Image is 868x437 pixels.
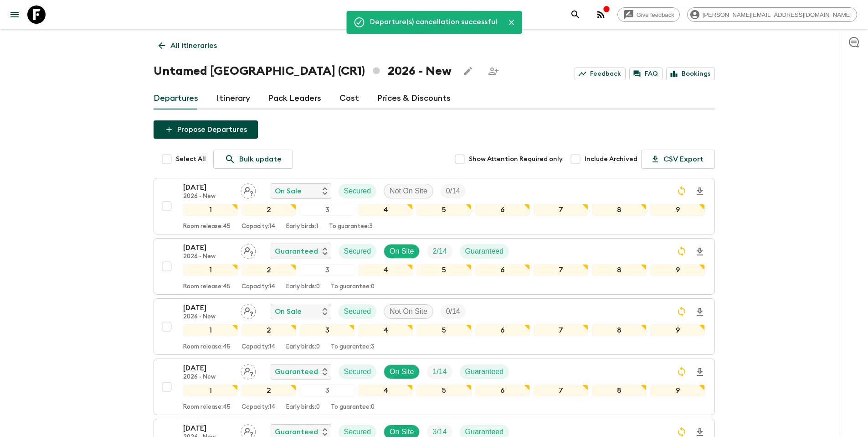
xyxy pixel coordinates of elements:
[329,223,373,230] p: To guarantee: 3
[183,423,233,434] p: [DATE]
[183,182,233,193] p: [DATE]
[241,343,275,351] p: Capacity: 14
[475,204,530,216] div: 6
[676,246,687,257] svg: Sync Required - Changes detected
[241,324,296,336] div: 2
[358,264,413,276] div: 4
[416,385,471,396] div: 5
[698,11,857,18] span: [PERSON_NAME][EMAIL_ADDRESS][DOMAIN_NAME]
[629,68,663,80] a: FAQ
[416,264,471,276] div: 5
[344,186,371,197] p: Secured
[666,68,715,80] a: Bookings
[465,366,504,377] p: Guaranteed
[390,306,427,317] p: Not On Site
[641,150,715,169] button: CSV Export
[676,186,687,197] svg: Sync Required - Changes detected
[534,264,588,276] div: 7
[183,193,233,200] p: 2026 - New
[427,364,452,379] div: Trip Fill
[241,186,256,193] span: Assign pack leader
[534,385,588,396] div: 7
[566,5,585,24] button: search adventures
[286,404,320,411] p: Early birds: 0
[475,264,530,276] div: 6
[241,204,296,216] div: 2
[170,40,217,51] p: All itineraries
[459,62,477,80] button: Edit this itinerary
[339,88,359,109] a: Cost
[390,366,414,377] p: On Site
[275,306,302,317] p: On Sale
[446,186,460,197] p: 0 / 14
[390,186,427,197] p: Not On Site
[694,246,705,257] svg: Download Onboarding
[286,343,320,351] p: Early birds: 0
[344,306,371,317] p: Secured
[687,7,857,22] div: [PERSON_NAME][EMAIL_ADDRESS][DOMAIN_NAME]
[300,385,354,396] div: 3
[358,385,413,396] div: 4
[286,283,320,291] p: Early birds: 0
[154,36,222,55] a: All itineraries
[183,324,238,336] div: 1
[154,298,715,355] button: [DATE]2026 - NewAssign pack leaderOn SaleSecuredNot On SiteTrip Fill123456789Room release:45Capac...
[241,246,256,254] span: Assign pack leader
[241,427,256,434] span: Assign pack leader
[465,246,504,257] p: Guaranteed
[441,304,466,319] div: Trip Fill
[650,385,705,396] div: 9
[650,204,705,216] div: 9
[154,178,715,234] button: [DATE]2026 - NewAssign pack leaderOn SaleSecuredNot On SiteTrip Fill123456789Room release:45Capac...
[183,404,231,411] p: Room release: 45
[344,246,371,257] p: Secured
[216,88,250,109] a: Itinerary
[384,184,433,198] div: Not On Site
[5,5,24,24] button: menu
[617,7,680,22] a: Give feedback
[331,404,375,411] p: To guarantee: 0
[384,244,420,259] div: On Site
[416,324,471,336] div: 5
[176,155,206,164] span: Select All
[592,264,647,276] div: 8
[469,155,563,164] span: Show Attention Required only
[183,302,233,313] p: [DATE]
[241,404,275,411] p: Capacity: 14
[632,11,679,18] span: Give feedback
[484,62,503,80] span: Share this itinerary
[241,367,256,374] span: Assign pack leader
[694,367,705,378] svg: Download Onboarding
[241,283,275,291] p: Capacity: 14
[416,204,471,216] div: 5
[300,324,354,336] div: 3
[370,14,497,31] div: Departure(s) cancellation successful
[585,155,637,164] span: Include Archived
[241,223,275,230] p: Capacity: 14
[504,16,518,29] button: Close
[183,264,238,276] div: 1
[241,307,256,314] span: Assign pack leader
[154,62,452,80] h1: Untamed [GEOGRAPHIC_DATA] (CR1) 2026 - New
[339,304,377,319] div: Secured
[339,364,377,379] div: Secured
[154,359,715,415] button: [DATE]2026 - NewAssign pack leaderGuaranteedSecuredOn SiteTrip FillGuaranteed123456789Room releas...
[694,186,705,197] svg: Download Onboarding
[339,244,377,259] div: Secured
[592,204,647,216] div: 8
[575,68,626,80] a: Feedback
[275,186,302,197] p: On Sale
[183,283,231,291] p: Room release: 45
[390,246,414,257] p: On Site
[384,364,420,379] div: On Site
[154,238,715,295] button: [DATE]2026 - NewAssign pack leaderGuaranteedSecuredOn SiteTrip FillGuaranteed123456789Room releas...
[339,184,377,198] div: Secured
[650,264,705,276] div: 9
[331,343,375,351] p: To guarantee: 3
[358,204,413,216] div: 4
[213,150,293,169] a: Bulk update
[344,366,371,377] p: Secured
[286,223,318,230] p: Early birds: 1
[358,324,413,336] div: 4
[475,385,530,396] div: 6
